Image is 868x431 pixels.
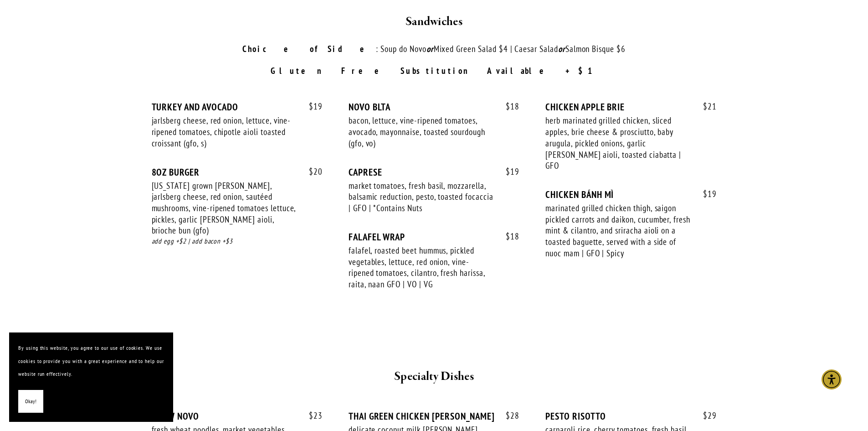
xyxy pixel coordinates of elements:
span: $ [506,410,510,421]
span: $ [309,101,313,112]
span: $ [506,231,510,242]
span: $ [703,410,708,421]
span: $ [506,101,510,112]
div: add egg +$2 | add bacon +$3 [152,236,323,247]
p: By using this website, you agree to our use of cookies. We use cookies to provide you with a grea... [18,342,164,381]
div: CHOW NOVO [152,410,323,422]
strong: Sandwiches [406,14,462,30]
div: CHICKEN APPLE BRIE [545,101,716,113]
p: : Soup do Novo Mixed Green Salad $4 | Caesar Salad Salmon Bisque $6 [169,42,700,56]
span: $ [309,166,313,177]
span: $ [309,410,313,421]
span: $ [703,188,708,199]
span: $ [506,166,510,177]
section: Cookie banner [9,332,173,422]
div: falafel, roasted beet hummus, pickled vegetables, lettuce, red onion, vine-ripened tomatoes, cila... [349,245,493,290]
div: CAPRESE [349,166,519,178]
span: 28 [497,410,519,421]
span: 29 [694,410,717,421]
strong: Gluten Free Substitution Available +$1 [271,65,597,76]
div: CHICKEN BÁNH MÌ [545,189,716,200]
div: TURKEY AND AVOCADO [152,101,323,113]
span: 18 [497,101,519,112]
span: 19 [300,101,323,112]
span: 19 [497,166,519,177]
div: market tomatoes, fresh basil, mozzarella, balsamic reduction, pesto, toasted focaccia | GFO | *Co... [349,180,493,214]
div: [US_STATE] grown [PERSON_NAME], jarlsberg cheese, red onion, sautéed mushrooms, vine-ripened toma... [152,180,297,237]
em: or [558,43,565,54]
div: herb marinated grilled chicken, sliced apples, brie cheese & prosciutto, baby arugula, pickled on... [545,115,690,171]
button: Okay! [18,390,43,413]
span: 23 [300,410,323,421]
span: 20 [300,166,323,177]
span: 21 [694,101,717,112]
div: marinated grilled chicken thigh, saigon pickled carrots and daikon, cucumber, fresh mint & cilant... [545,203,690,259]
span: $ [703,101,708,112]
div: FALAFEL WRAP [349,231,519,243]
em: or [426,43,434,54]
div: bacon, lettuce, vine-ripened tomatoes, avocado, mayonnaise, toasted sourdough (gfo, vo) [349,115,493,149]
div: PESTO RISOTTO [545,410,716,422]
span: Okay! [25,395,36,408]
strong: Specialty Dishes [394,369,474,384]
div: Accessibility Menu [822,369,842,389]
strong: Choice of Side [242,43,376,54]
div: THAI GREEN CHICKEN [PERSON_NAME] [349,410,519,422]
div: 8OZ BURGER [152,166,323,178]
div: NOVO BLTA [349,101,519,113]
div: jarlsberg cheese, red onion, lettuce, vine-ripened tomatoes, chipotle aioli toasted croissant (gf... [152,115,297,149]
span: 19 [694,189,717,199]
span: 18 [497,231,519,242]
